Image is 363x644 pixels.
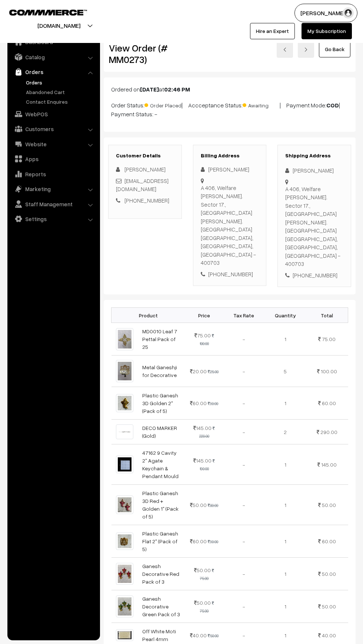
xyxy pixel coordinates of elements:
img: WhatsApp Image 2025-07-15 at 6.36.58 PM.jpeg [116,495,133,514]
a: Staff Management [9,197,97,211]
a: Marketing [9,182,97,196]
img: WhatsApp Image 2025-07-15 at 6.37.13 PM.jpeg [116,394,133,412]
a: DECO MARKER (Gold) [142,425,177,439]
img: img-20240108-wa0042-1704951665065-mouldmarket.jpg [116,360,133,382]
a: Plastic Ganesh 3D Red + Golden 1" (Pack of 5) [142,490,179,520]
img: v6dskd6t.png [116,456,133,473]
p: Order Status: | Accceptance Status: | Payment Mode: | Payment Status: - [111,100,348,119]
a: MD0010 Leaf 7 Pettal Pack of 25 [142,328,177,350]
img: WhatsApp Image 2025-07-15 at 6.36.17 PM (1).jpeg [116,533,133,550]
strike: 90.00 [208,401,218,406]
img: COMMMERCE [9,10,87,15]
a: WebPOS [9,107,97,121]
span: 100.00 [321,368,337,374]
a: My Subscription [302,23,352,39]
strike: 25.00 [208,369,219,374]
span: 290.00 [320,429,337,435]
img: img-20240822-wa0026-1724406877198-mouldmarket.jpg [116,595,133,618]
strike: 75.00 [200,601,214,613]
div: A 406, Welfare [PERSON_NAME]. Sector 17., [GEOGRAPHIC_DATA][PERSON_NAME]. [GEOGRAPHIC_DATA] [GEOG... [285,185,343,268]
a: Reports [9,167,97,181]
strike: 100.00 [200,333,214,346]
span: 75.00 [194,332,211,338]
th: Product [111,308,186,323]
span: Order Placed [144,100,181,109]
div: [PERSON_NAME] [285,166,343,175]
strike: 75.00 [200,568,214,581]
div: [PHONE_NUMBER] [285,271,343,280]
td: - [223,485,264,525]
a: Abandoned Cart [24,88,97,96]
img: img-20240822-wa0027-1724406877196-mouldmarket.jpg [116,563,133,585]
a: Contact Enquires [24,98,97,106]
span: 40.00 [190,632,207,638]
a: [PHONE_NUMBER] [124,197,169,204]
span: 60.00 [190,538,207,544]
span: 50.00 [194,567,211,573]
span: 1 [284,336,286,342]
span: 1 [284,502,286,508]
h3: Billing Address [201,153,259,159]
span: 145.00 [193,457,212,464]
a: [EMAIL_ADDRESS][DOMAIN_NAME] [116,177,169,193]
th: Tax Rate [223,308,264,323]
a: Apps [9,152,97,166]
td: - [223,525,264,558]
span: 1 [284,571,286,577]
a: Hire an Expert [250,23,295,39]
span: 60.00 [322,538,336,544]
span: 20.00 [190,368,207,374]
a: Orders [9,65,97,79]
td: - [223,387,264,420]
span: 50.00 [194,600,211,606]
strike: 90.00 [208,539,218,544]
span: 1 [284,603,286,610]
td: - [223,444,264,485]
a: Ganesh Decorative Red Pack of 3 [142,563,179,585]
img: left-arrow.png [283,47,287,52]
span: 1 [284,461,286,468]
span: [PERSON_NAME] [124,166,166,173]
p: Ordered on at [111,85,348,94]
a: Ganesh Decorative Green Pack of 3 [142,595,180,617]
td: - [223,590,264,623]
td: - [223,420,264,444]
a: Plastic Ganesh 3D Golden 2" (Pack of 5) [142,392,178,414]
a: 47162 9 Cavity 2" Agate Keychain & Pendant Mould [142,450,179,479]
strike: 50.00 [208,633,219,638]
a: Website [9,137,97,151]
img: user [343,7,354,19]
span: 50.00 [322,603,336,610]
h3: Shipping Address [285,153,343,159]
th: Total [306,308,348,323]
img: n2td7p5a.png [116,424,133,439]
td: - [223,323,264,356]
span: 75.00 [322,336,336,342]
span: 145.00 [193,425,212,431]
th: Price [186,308,223,323]
span: 1 [284,400,286,406]
span: 145.00 [321,461,337,468]
a: Metal Ganeshji for Decorative [142,364,177,378]
span: 60.00 [190,400,207,406]
strike: 80.00 [208,503,218,508]
img: img_20240322_065104-1711088691274-mouldmarket.jpg [116,629,133,641]
span: 50.00 [190,502,207,508]
a: Orders [24,79,97,86]
b: 02:46 PM [164,86,190,93]
button: [DOMAIN_NAME] [11,16,106,35]
div: [PERSON_NAME] [201,165,259,174]
span: 60.00 [322,400,336,406]
div: [PHONE_NUMBER] [201,270,259,278]
th: Quantity [264,308,306,323]
span: 1 [284,538,286,544]
span: 5 [284,368,287,374]
img: 1717486342585-561799749.png [116,328,133,351]
span: Awaiting [243,100,280,109]
span: 50.00 [322,571,336,577]
button: [PERSON_NAME]… [294,4,357,22]
span: 40.00 [322,632,336,638]
h2: View Order (# MM0273) [109,42,182,65]
img: right-arrow.png [304,47,308,52]
b: [DATE] [140,86,159,93]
